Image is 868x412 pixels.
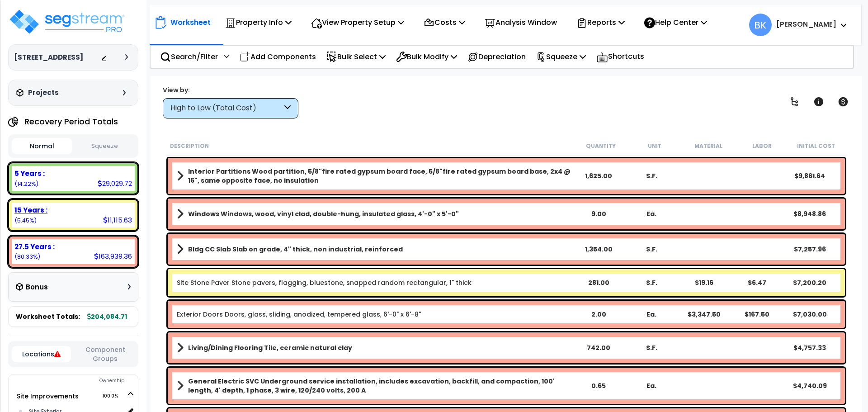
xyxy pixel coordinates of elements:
[731,278,783,287] div: $6.47
[188,167,572,185] b: Interior Partitions Wood partition, 5/8"fire rated gypsum board face, 5/8"fire rated gypsum board...
[240,51,316,63] p: Add Components
[572,209,625,218] div: 9.00
[462,46,531,67] div: Depreciation
[177,310,421,319] a: Individual Item
[694,142,722,150] small: Material
[75,138,135,154] button: Squeeze
[326,51,386,63] p: Bulk Select
[87,312,127,321] b: 204,084.71
[783,381,836,390] div: $4,740.09
[24,117,118,126] h4: Recovery Period Totals
[188,245,403,254] b: Bldg CC Slab Slab on grade, 4" thick, non industrial, reinforced
[783,278,836,287] div: $7,200.20
[14,205,47,215] b: 15 Years :
[797,142,835,150] small: Initial Cost
[177,208,572,220] a: Assembly Title
[752,142,772,150] small: Labor
[188,343,352,352] b: Living/Dining Flooring Tile, ceramic natural clay
[625,209,678,218] div: Ea.
[225,16,292,28] p: Property Info
[14,217,37,224] small: 5.446576571071884%
[572,245,625,254] div: 1,354.00
[396,51,457,63] p: Bulk Modify
[177,243,572,256] a: Assembly Title
[749,14,772,36] span: BK
[14,242,55,251] b: 27.5 Years :
[98,179,132,188] div: 29,029.72
[731,310,783,319] div: $167.50
[572,310,625,319] div: 2.00
[783,245,836,254] div: $7,257.96
[12,138,72,154] button: Normal
[678,310,731,319] div: $3,347.50
[94,251,132,261] div: 163,939.36
[188,377,572,395] b: General Electric SVC Underground service installation, includes excavation, backfill, and compact...
[163,85,298,95] div: View by:
[576,16,625,28] p: Reports
[776,19,836,29] b: [PERSON_NAME]
[26,284,48,291] h3: Bonus
[625,343,678,352] div: S.F.
[12,346,71,362] button: Locations
[572,381,625,390] div: 0.65
[783,171,836,180] div: $9,861.64
[625,278,678,287] div: S.F.
[596,50,644,63] p: Shortcuts
[648,142,661,150] small: Unit
[8,8,126,35] img: logo_pro_r.png
[644,16,707,28] p: Help Center
[14,169,45,178] b: 5 Years :
[572,278,625,287] div: 281.00
[170,103,282,114] div: High to Low (Total Cost)
[235,46,321,67] div: Add Components
[27,375,138,386] div: Ownership
[467,51,526,63] p: Depreciation
[170,16,211,28] p: Worksheet
[678,278,731,287] div: $19.16
[625,381,678,390] div: Ea.
[177,278,472,287] a: Individual Item
[625,171,678,180] div: S.F.
[177,377,572,395] a: Assembly Title
[591,46,649,68] div: Shortcuts
[16,312,80,321] span: Worksheet Totals:
[14,180,38,188] small: 14.224348311051818%
[160,51,218,63] p: Search/Filter
[103,215,132,225] div: 11,115.63
[572,343,625,352] div: 742.00
[75,345,135,364] button: Component Groups
[485,16,557,28] p: Analysis Window
[14,253,40,260] small: 80.3290751178763%
[625,245,678,254] div: S.F.
[14,53,83,62] h3: [STREET_ADDRESS]
[586,142,616,150] small: Quantity
[102,391,126,402] span: 100.0%
[783,343,836,352] div: $4,757.33
[625,310,678,319] div: Ea.
[424,16,465,28] p: Costs
[28,88,59,97] h3: Projects
[536,51,586,63] p: Squeeze
[311,16,404,28] p: View Property Setup
[170,142,209,150] small: Description
[177,341,572,354] a: Assembly Title
[177,167,572,185] a: Assembly Title
[572,171,625,180] div: 1,625.00
[783,310,836,319] div: $7,030.00
[17,392,79,401] a: Site Improvements 100.0%
[188,209,459,218] b: Windows Windows, wood, vinyl clad, double-hung, insulated glass, 4'-0" x 5'-0"
[783,209,836,218] div: $8,948.86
